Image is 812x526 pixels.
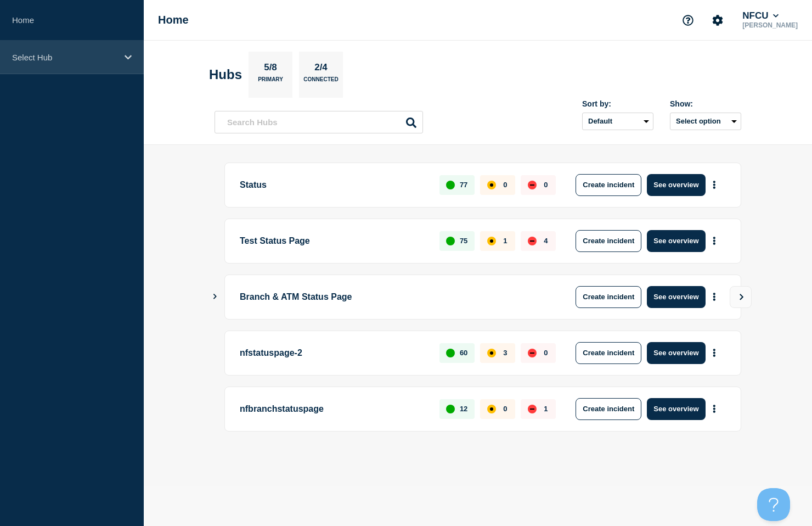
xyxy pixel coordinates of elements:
button: More actions [707,231,721,251]
div: affected [487,405,496,413]
div: up [446,349,455,357]
p: [PERSON_NAME] [740,21,800,29]
div: down [528,237,537,245]
button: More actions [707,399,721,419]
p: 12 [460,405,467,413]
p: 0 [503,181,507,189]
button: See overview [647,286,705,308]
button: More actions [707,287,721,307]
input: Search Hubs [215,111,423,133]
div: affected [487,237,496,245]
p: Status [240,174,427,196]
p: Select Hub [12,53,117,62]
button: Create incident [576,174,641,196]
div: down [528,181,537,189]
div: up [446,405,455,413]
button: Show Connected Hubs [212,293,218,301]
button: More actions [707,175,721,195]
button: Create incident [576,398,641,420]
p: 75 [460,237,467,245]
button: See overview [647,174,705,196]
button: Create incident [576,342,641,364]
button: See overview [647,230,705,252]
div: down [528,349,537,357]
div: affected [487,349,496,357]
p: 0 [544,349,548,357]
button: Create incident [576,230,641,252]
select: Sort by [582,113,653,130]
button: See overview [647,342,705,364]
p: Primary [258,76,283,88]
h2: Hubs [209,67,242,82]
button: Support [676,9,700,32]
button: View [730,286,752,308]
div: affected [487,181,496,189]
p: Connected [303,76,338,88]
p: Test Status Page [240,230,427,252]
p: 0 [503,405,507,413]
p: 77 [460,181,467,189]
button: More actions [707,343,721,363]
p: 1 [544,405,548,413]
div: up [446,237,455,245]
p: nfbranchstatuspage [240,398,427,420]
p: 1 [503,237,507,245]
h1: Home [158,14,189,26]
button: NFCU [740,10,781,21]
div: down [528,405,537,413]
div: Sort by: [582,99,653,108]
div: Show: [670,99,741,108]
p: 60 [460,349,467,357]
p: 2/4 [311,62,332,76]
p: Branch & ATM Status Page [240,286,543,308]
button: Create incident [576,286,641,308]
p: 4 [544,237,548,245]
p: 3 [503,349,507,357]
p: nfstatuspage-2 [240,342,427,364]
iframe: Help Scout Beacon - Open [757,488,790,521]
button: See overview [647,398,705,420]
div: up [446,181,455,189]
button: Account settings [706,9,729,32]
button: Select option [670,113,741,130]
p: 5/8 [260,62,281,76]
p: 0 [544,181,548,189]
